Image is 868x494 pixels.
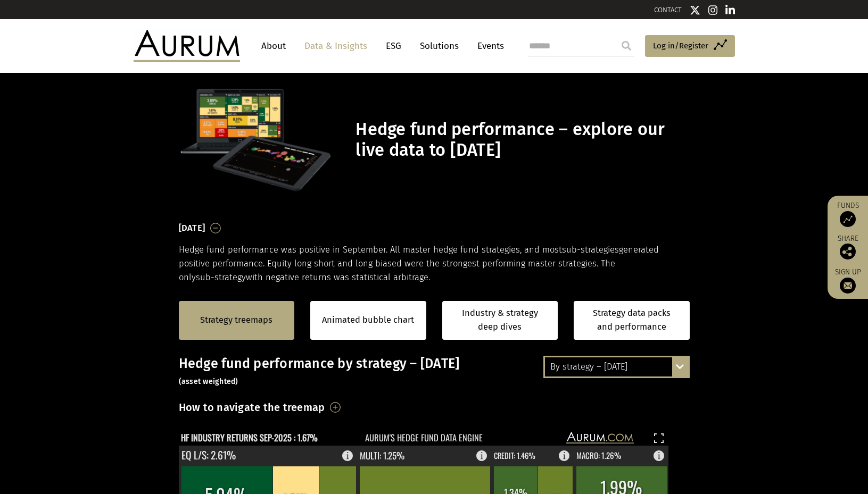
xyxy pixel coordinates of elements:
img: Aurum [134,30,240,62]
span: sub-strategies [562,245,619,255]
a: ESG [381,36,407,56]
a: Solutions [415,36,464,56]
div: By strategy – [DATE] [545,357,688,376]
a: About [256,36,291,56]
h3: Hedge fund performance by strategy – [DATE] [179,356,690,388]
img: Instagram icon [708,5,718,15]
img: Access Funds [840,211,856,227]
img: Twitter icon [690,5,700,15]
img: Share this post [840,244,856,259]
a: Industry & strategy deep dives [442,301,558,340]
a: CONTACT [654,6,682,14]
a: Data & Insights [299,36,373,56]
img: Linkedin icon [725,5,735,15]
span: sub-strategy [196,272,246,282]
a: Strategy data packs and performance [574,301,690,340]
h3: How to navigate the treemap [179,398,325,416]
h3: [DATE] [179,220,205,236]
small: (asset weighted) [179,377,238,386]
a: Log in/Register [645,35,735,57]
a: Sign up [833,267,863,294]
img: Sign up to our newsletter [840,278,856,294]
a: Events [472,36,504,56]
a: Funds [833,201,863,227]
a: Animated bubble chart [322,313,414,327]
div: Share [833,235,863,259]
input: Submit [616,35,637,56]
span: Log in/Register [653,39,708,52]
h1: Hedge fund performance – explore our live data to [DATE] [356,119,687,161]
p: Hedge fund performance was positive in September. All master hedge fund strategies, and most gene... [179,243,690,285]
a: Strategy treemaps [200,313,272,327]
